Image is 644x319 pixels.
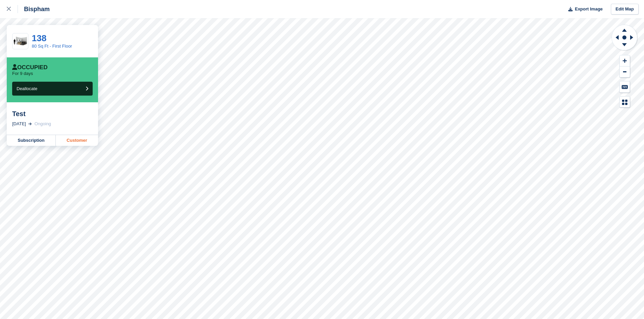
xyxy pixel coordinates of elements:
[34,121,51,127] div: Ongoing
[620,67,630,78] button: Zoom Out
[28,123,32,125] img: arrow-right-light-icn-cde0832a797a2874e46488d9cf13f60e5c3a73dbe684e267c42b8395dfbc2abf.svg
[12,82,93,96] button: Deallocate
[611,4,639,15] a: Edit Map
[12,121,26,127] div: [DATE]
[564,4,603,15] button: Export Image
[32,44,72,49] a: 80 Sq Ft - First Floor
[12,110,93,118] div: Test
[56,135,98,146] a: Customer
[32,33,46,43] a: 138
[620,81,630,92] button: Keyboard Shortcuts
[620,97,630,108] button: Map Legend
[7,135,56,146] a: Subscription
[13,35,28,47] img: 75-sqft-unit%20(1).jpg
[575,6,602,12] span: Export Image
[12,71,33,76] p: For 9 days
[17,86,37,91] span: Deallocate
[620,55,630,67] button: Zoom In
[12,64,48,71] div: Occupied
[18,5,50,13] div: Bispham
